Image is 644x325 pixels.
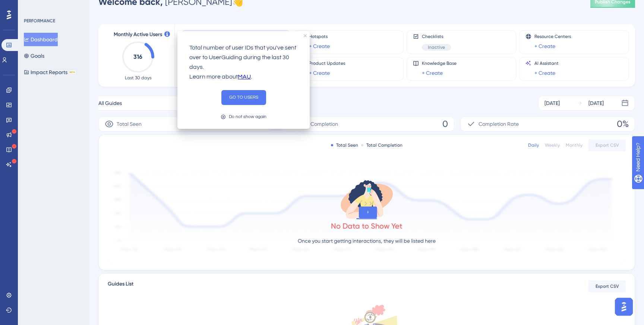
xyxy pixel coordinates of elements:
[422,60,457,66] span: Knowledge Base
[588,139,626,151] button: Export CSV
[114,30,162,39] span: Monthly Active Users
[304,34,307,37] div: close tooltip
[297,120,338,128] span: Total Completion
[596,283,619,289] span: Export CSV
[229,113,266,120] div: Do not show again
[534,68,555,77] a: + Create
[298,236,436,245] p: Once you start getting interactions, they will be listed here
[18,2,47,11] span: Need Help?
[309,60,345,66] span: Product Updates
[596,142,619,148] span: Export CSV
[189,43,298,72] p: Total number of user IDs that you've sent over to UserGuiding during the last 30 days.
[98,99,122,108] span: All Guides
[133,53,142,60] text: 316
[422,68,443,77] a: + Create
[613,296,635,318] iframe: UserGuiding AI Assistant Launcher
[309,34,330,39] span: Hotspots
[331,142,358,148] div: Total Seen
[69,70,76,74] div: BETA
[534,34,571,39] span: Resource Centers
[24,66,76,79] button: Impact ReportsBETA
[108,280,133,293] span: Guides List
[588,280,626,292] button: Export CSV
[125,75,151,81] span: Last 30 days
[428,44,445,50] span: Inactive
[24,49,44,63] button: Goals
[309,42,330,51] a: + Create
[361,142,402,148] div: Total Completion
[534,42,555,51] a: + Create
[544,99,560,108] div: [DATE]
[422,34,451,39] span: Checklists
[189,72,298,82] p: Learn more about .
[566,142,583,148] div: Monthly
[545,142,560,148] div: Weekly
[442,118,448,130] span: 0
[98,96,231,111] button: All Guides
[221,90,266,105] button: GO TO USERS
[534,60,559,66] span: AI Assistant
[24,33,58,46] button: Dashboard
[309,68,330,77] a: + Create
[588,99,604,108] div: [DATE]
[238,72,251,82] a: MAU
[479,120,519,128] span: Completion Rate
[528,142,539,148] div: Daily
[617,118,629,130] span: 0%
[331,221,402,231] div: No Data to Show Yet
[117,120,142,128] span: Total Seen
[24,18,55,24] div: PERFORMANCE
